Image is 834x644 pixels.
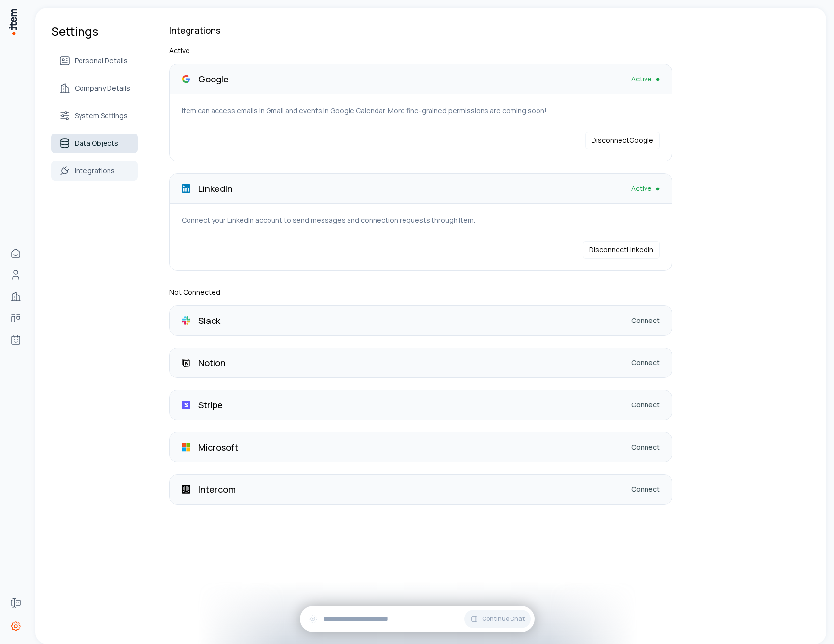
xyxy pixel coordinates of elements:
span: Company Details [75,83,130,93]
a: Settings [6,617,26,636]
a: Agents [6,330,26,349]
p: Not Connected [169,287,672,297]
button: DisconnectGoogle [585,132,660,149]
span: Active [631,184,652,193]
h1: Settings [51,24,138,39]
a: Data Objects [51,134,138,153]
a: Home [6,243,26,263]
a: Connect [631,442,660,452]
p: Google [198,72,229,86]
h2: Integrations [169,24,672,37]
a: Companies [6,287,26,306]
img: Google logo [182,75,190,83]
a: Company Details [51,79,138,98]
img: Microsoft logo [182,443,190,452]
a: Connect [631,400,660,410]
span: Integrations [75,166,115,176]
a: Personal Details [51,51,138,71]
p: Active [169,45,672,56]
span: System Settings [75,111,128,121]
p: Connect your LinkedIn account to send messages and connection requests through Item. [182,215,660,225]
p: Notion [198,356,226,370]
img: Item Brain Logo [8,8,18,36]
p: Slack [198,314,220,327]
img: Intercom logo [182,485,190,494]
img: LinkedIn logo [182,184,190,193]
img: Stripe logo [182,401,190,409]
button: Continue Chat [464,610,531,628]
div: Continue Chat [300,606,535,632]
span: Active [631,74,652,84]
a: Forms [6,593,26,613]
button: DisconnectLinkedIn [583,241,660,259]
a: Contacts [6,265,26,285]
a: Integrations [51,161,138,181]
img: Slack logo [182,316,190,325]
p: Microsoft [198,440,238,454]
p: Intercom [198,483,236,496]
a: deals [6,308,26,328]
p: Stripe [198,398,223,412]
a: System Settings [51,106,138,126]
a: Connect [631,316,660,325]
img: Notion logo [182,358,190,367]
span: Data Objects [75,138,118,148]
a: Connect [631,484,660,494]
span: Personal Details [75,56,128,66]
a: Connect [631,358,660,368]
span: Continue Chat [482,615,525,623]
p: LinkedIn [198,182,233,195]
p: item can access emails in Gmail and events in Google Calendar. More fine-grained permissions are ... [182,106,660,116]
